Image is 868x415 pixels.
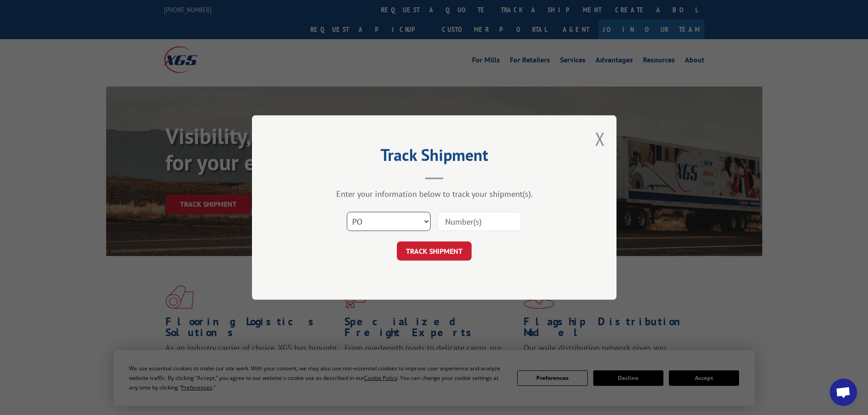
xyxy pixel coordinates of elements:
div: Open chat [830,379,857,406]
button: Close modal [595,127,605,151]
input: Number(s) [437,212,521,231]
div: Enter your information below to track your shipment(s). [298,189,571,199]
h2: Track Shipment [298,149,571,166]
button: TRACK SHIPMENT [397,241,472,261]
